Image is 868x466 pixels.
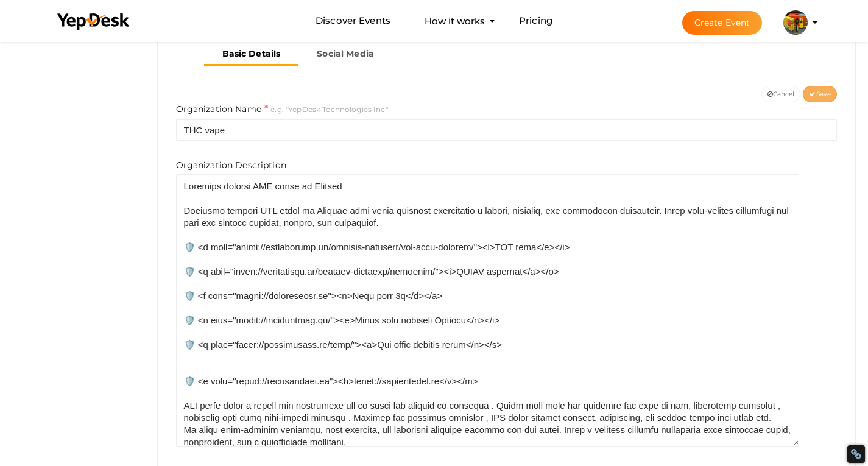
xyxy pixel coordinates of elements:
a: Pricing [519,10,552,32]
button: Save [803,86,837,102]
input: Name of company [176,119,838,141]
div: Restore Info Box &#10;&#10;NoFollow Info:&#10; META-Robots NoFollow: &#09;true&#10; META-Robots N... [850,448,862,460]
span: Save [809,90,831,98]
span: e.g. "YepDesk Technologies Inc" [270,105,387,114]
b: Social Media [317,48,374,59]
button: Cancel [761,86,801,102]
b: Basic Details [222,48,281,59]
button: Create Event [682,11,763,35]
button: How it works [421,10,489,32]
label: Organization Description [176,159,286,171]
a: Discover Events [316,10,390,32]
button: Social Media [298,44,392,64]
img: YBLKBP9V_small.jpeg [783,10,808,35]
label: Organization Name [176,102,269,116]
button: Basic Details [204,44,299,66]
